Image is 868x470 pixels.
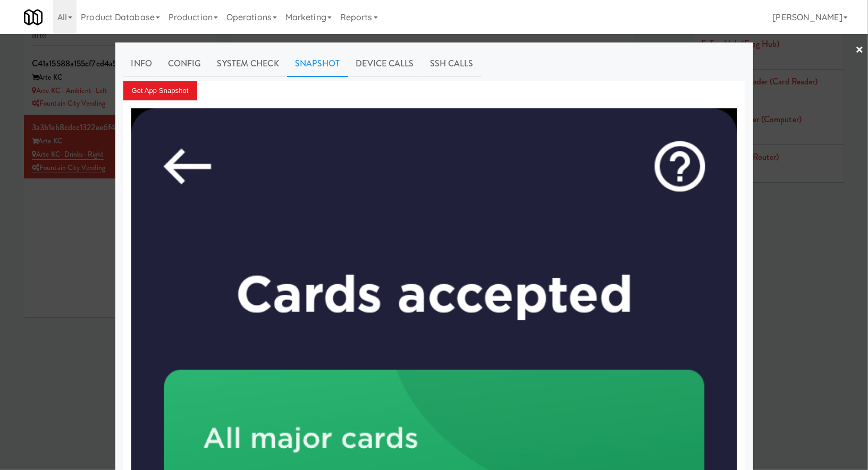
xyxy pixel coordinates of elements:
[123,81,197,100] button: Get App Snapshot
[123,50,160,77] a: Info
[24,8,43,27] img: Micromart
[287,50,348,77] a: Snapshot
[209,50,287,77] a: System Check
[855,34,864,67] a: ×
[348,50,422,77] a: Device Calls
[422,50,482,77] a: SSH Calls
[160,50,209,77] a: Config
